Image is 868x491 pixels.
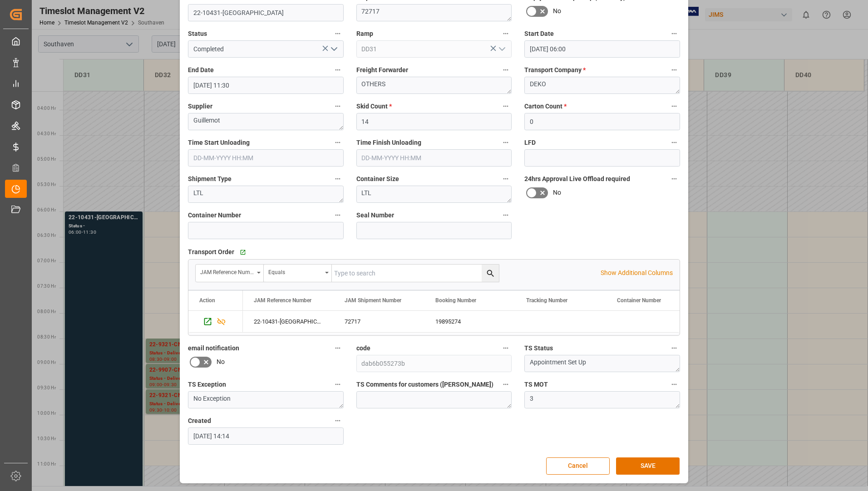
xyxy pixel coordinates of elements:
[482,265,499,282] button: search button
[243,311,334,332] div: 22-10431-[GEOGRAPHIC_DATA]
[188,102,212,111] span: Supplier
[188,344,239,353] span: email notification
[332,137,344,148] button: Time Start Unloading
[668,173,680,185] button: 24hrs Approval Live Offload required
[334,311,424,332] div: 72717
[332,100,344,112] button: Supplier
[495,42,508,56] button: open menu
[668,64,680,76] button: Transport Company *
[332,64,344,76] button: End Date
[332,265,499,282] input: Type to search
[356,102,392,111] span: Skid Count
[616,457,680,475] button: SAVE
[268,266,322,276] div: Equals
[617,297,661,304] span: Container Number
[188,211,241,220] span: Container Number
[668,137,680,148] button: LFD
[668,100,680,112] button: Carton Count *
[524,65,586,75] span: Transport Company
[188,311,243,333] div: Press SPACE to select this row.
[356,4,512,21] textarea: 72717
[188,247,234,257] span: Transport Order
[524,391,680,408] textarea: 3
[188,380,226,389] span: TS Exception
[524,77,680,94] textarea: DEKO
[188,186,344,203] textarea: LTL
[188,40,344,58] input: Type to search/select
[500,28,512,39] button: Ramp
[188,77,344,94] input: DD-MM-YYYY HH:MM
[332,415,344,427] button: Created
[332,342,344,354] button: email notification
[356,77,512,94] textarea: OTHERS
[524,174,630,184] span: 24hrs Approval Live Offload required
[200,266,254,276] div: JAM Reference Number
[188,138,250,147] span: Time Start Unloading
[500,137,512,148] button: Time Finish Unloading
[553,6,561,16] span: No
[356,65,408,75] span: Freight Forwarder
[264,265,332,282] button: open menu
[546,457,610,475] button: Cancel
[500,100,512,112] button: Skid Count *
[524,344,553,353] span: TS Status
[524,29,554,39] span: Start Date
[356,211,394,220] span: Seal Number
[188,416,211,426] span: Created
[188,174,232,184] span: Shipment Type
[524,40,680,58] input: DD-MM-YYYY HH:MM
[332,209,344,221] button: Container Number
[526,297,567,304] span: Tracking Number
[356,344,370,353] span: code
[500,64,512,76] button: Freight Forwarder
[524,138,536,147] span: LFD
[668,378,680,390] button: TS MOT
[196,265,264,282] button: open menu
[217,357,225,367] span: No
[524,380,548,389] span: TS MOT
[668,342,680,354] button: TS Status
[188,427,344,445] input: DD-MM-YYYY HH:MM
[356,29,373,39] span: Ramp
[326,42,340,56] button: open menu
[524,102,567,111] span: Carton Count
[524,355,680,372] textarea: Appointment Set Up
[188,113,344,130] textarea: Guillemot
[332,173,344,185] button: Shipment Type
[188,29,207,39] span: Status
[356,149,512,167] input: DD-MM-YYYY HH:MM
[601,268,673,278] p: Show Additional Columns
[424,311,515,332] div: 19895274
[356,138,421,147] span: Time Finish Unloading
[356,186,512,203] textarea: LTL
[356,40,512,58] input: Type to search/select
[254,297,311,304] span: JAM Reference Number
[188,391,344,408] textarea: No Exception
[553,188,561,197] span: No
[332,378,344,390] button: TS Exception
[500,342,512,354] button: code
[500,173,512,185] button: Container Size
[500,209,512,221] button: Seal Number
[188,65,214,75] span: End Date
[199,297,215,304] div: Action
[356,174,399,184] span: Container Size
[668,28,680,39] button: Start Date
[356,380,493,389] span: TS Comments for customers ([PERSON_NAME])
[188,149,344,167] input: DD-MM-YYYY HH:MM
[435,297,476,304] span: Booking Number
[332,28,344,39] button: Status
[500,378,512,390] button: TS Comments for customers ([PERSON_NAME])
[345,297,401,304] span: JAM Shipment Number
